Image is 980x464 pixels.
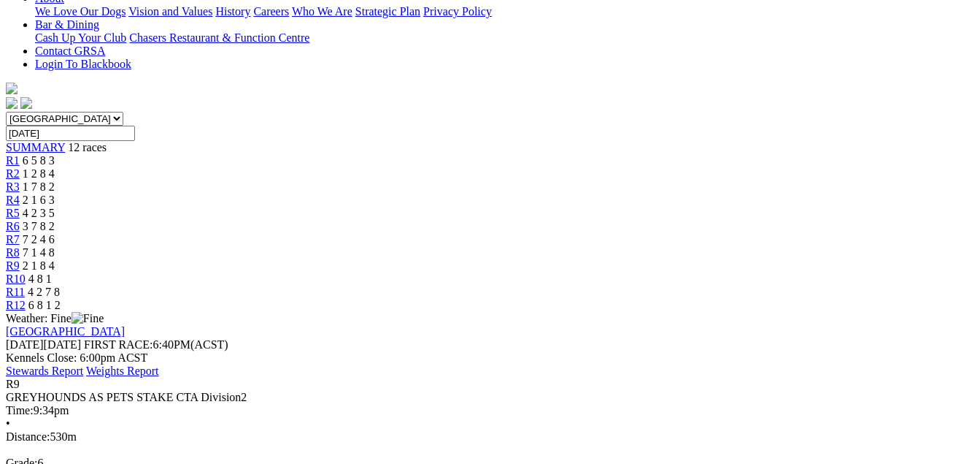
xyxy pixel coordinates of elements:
[35,31,126,44] a: Cash Up Your Club
[35,45,105,57] a: Contact GRSA
[28,273,52,285] span: 4 8 1
[253,5,289,18] a: Careers
[23,167,55,180] span: 1 2 8 4
[6,417,10,430] span: •
[6,233,20,246] a: R7
[23,180,55,193] span: 1 7 8 2
[6,430,974,444] div: 530m
[6,378,20,390] span: R9
[86,365,159,377] a: Weights Report
[84,338,228,351] span: 6:40PM(ACST)
[35,31,974,45] div: Bar & Dining
[215,5,250,18] a: History
[35,58,131,70] a: Login To Blackbook
[6,273,26,285] a: R10
[6,180,20,193] a: R3
[23,207,55,219] span: 4 2 3 5
[6,351,974,365] div: Kennels Close: 6:00pm ACST
[35,18,99,31] a: Bar & Dining
[28,286,60,298] span: 4 2 7 8
[6,126,135,141] input: Select date
[129,31,309,44] a: Chasers Restaurant & Function Centre
[423,5,492,18] a: Privacy Policy
[6,167,20,180] a: R2
[23,154,55,167] span: 6 5 8 3
[355,5,420,18] a: Strategic Plan
[292,5,352,18] a: Who We Are
[6,246,20,259] a: R8
[6,338,81,351] span: [DATE]
[6,194,20,206] a: R4
[23,259,55,272] span: 2 1 8 4
[6,220,20,232] a: R6
[6,141,65,153] a: SUMMARY
[35,5,974,18] div: About
[128,5,212,18] a: Vision and Values
[6,325,125,338] a: [GEOGRAPHIC_DATA]
[6,286,25,298] a: R11
[35,5,126,18] a: We Love Our Dogs
[20,97,32,109] img: twitter.svg
[68,141,107,153] span: 12 races
[6,404,34,417] span: Time:
[23,220,55,232] span: 3 7 8 2
[23,233,55,246] span: 7 2 4 6
[23,194,55,206] span: 2 1 6 3
[6,365,83,377] a: Stewards Report
[6,391,974,404] div: GREYHOUNDS AS PETS STAKE CTA Division2
[6,312,104,324] span: Weather: Fine
[28,299,61,311] span: 6 8 1 2
[6,338,44,351] span: [DATE]
[72,312,104,325] img: Fine
[6,259,20,272] a: R9
[23,246,55,259] span: 7 1 4 8
[6,97,18,109] img: facebook.svg
[6,404,974,417] div: 9:34pm
[6,299,26,311] a: R12
[84,338,153,351] span: FIRST RACE:
[6,83,18,94] img: logo-grsa-white.png
[6,430,50,443] span: Distance:
[6,207,20,219] a: R5
[6,154,20,167] a: R1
